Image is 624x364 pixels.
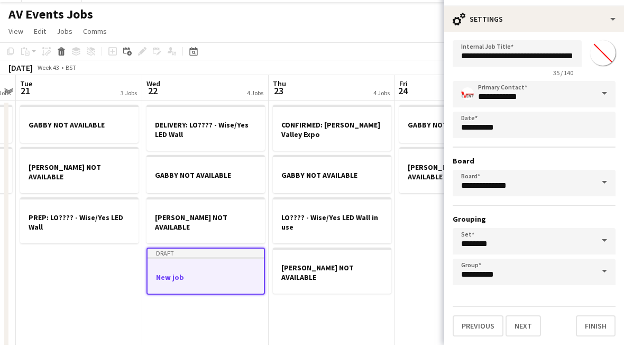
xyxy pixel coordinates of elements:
div: BST [66,83,76,90]
app-job-card: CONFIRMED: [PERSON_NAME] Valley Expo [273,124,391,170]
a: Comms [79,43,111,57]
h3: [PERSON_NAME] NOT AVAILABLE [20,181,139,201]
app-job-card: [PERSON_NAME] NOT AVAILABLE [20,166,139,212]
span: Jobs [57,46,72,55]
h3: New job [148,292,264,301]
app-job-card: DELIVERY: LO???? - Wise/Yes LED Wall [146,124,265,170]
h3: CONFIRMED: [PERSON_NAME] Valley Expo [273,139,391,158]
span: Tue [20,98,32,107]
span: Fri [399,98,408,107]
span: Wed [146,98,160,107]
button: Previous [453,334,503,356]
h3: [PERSON_NAME] NOT AVAILABLE [146,232,265,251]
div: [DATE] [8,81,33,92]
app-job-card: GABBY NOT AVAILABLE [273,174,391,212]
span: Week 43 [35,83,61,90]
a: Jobs [52,43,77,57]
span: Comms [83,46,107,55]
h3: GABBY NOT AVAILABLE [20,139,139,149]
h3: GABBY NOT AVAILABLE [146,189,265,199]
app-job-card: [PERSON_NAME] NOT AVAILABLE [146,216,265,262]
button: AV Events Jobs [22,1,82,21]
div: Settings [444,25,624,51]
app-job-card: GABBY NOT AVAILABLE [399,124,518,162]
h3: DELIVERY: LO???? - Wise/Yes LED Wall [146,139,265,158]
span: 23 [271,104,286,116]
span: View [8,46,23,55]
span: 22 [145,104,160,116]
h3: GABBY NOT AVAILABLE [273,189,391,199]
h3: Job Details [444,5,624,19]
span: 21 [19,104,32,116]
app-job-card: [PERSON_NAME] NOT AVAILABLE [399,166,518,212]
app-job-card: GABBY NOT AVAILABLE [20,124,139,162]
div: 4 Jobs [373,108,390,116]
span: 24 [398,104,408,116]
a: View [4,43,27,57]
button: Next [506,334,541,356]
app-job-card: LO???? - Wise/Yes LED Wall in use [273,216,391,262]
h3: LO???? - Wise/Yes LED Wall in use [273,232,391,251]
button: Finish [576,334,616,356]
div: Draft [148,268,264,276]
h3: Board [453,175,616,185]
span: Edit [34,46,46,55]
a: Edit [30,43,50,57]
h3: [PERSON_NAME] NOT AVAILABLE [399,181,518,201]
span: Thu [273,98,286,107]
div: 3 Jobs [121,108,137,116]
app-job-card: DraftNew job [146,267,265,314]
h3: Grouping [453,233,616,243]
h1: AV Events Jobs [8,25,93,41]
div: 4 Jobs [247,108,263,116]
app-job-card: PREP: LO???? - Wise/Yes LED Wall [20,216,139,262]
app-job-card: GABBY NOT AVAILABLE [146,174,265,212]
h3: [PERSON_NAME] NOT AVAILABLE [273,282,391,301]
app-job-card: [PERSON_NAME] NOT AVAILABLE [273,267,391,313]
span: 35 / 140 [545,88,582,96]
h3: GABBY NOT AVAILABLE [399,139,518,149]
h3: PREP: LO???? - Wise/Yes LED Wall [20,232,139,251]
